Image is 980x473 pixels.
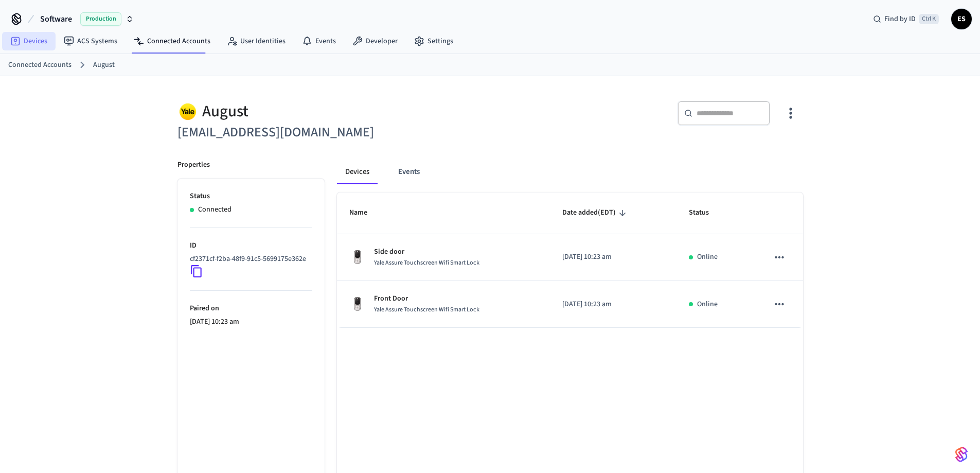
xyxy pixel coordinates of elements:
span: Find by ID [884,14,916,24]
p: [DATE] 10:23 am [562,252,664,262]
a: Events [294,32,344,50]
a: Settings [406,32,461,50]
span: Production [80,12,121,26]
a: Devices [2,32,56,50]
p: Properties [177,160,210,170]
a: Developer [344,32,406,50]
span: Status [689,205,722,221]
p: Front Door [374,293,479,304]
span: Name [349,205,381,221]
a: Connected Accounts [126,32,219,50]
span: Ctrl K [919,14,939,24]
p: Connected [198,204,231,215]
span: Date added(EDT) [562,205,629,221]
p: Status [190,191,312,202]
div: August [177,101,484,122]
p: Side door [374,247,479,257]
h6: [EMAIL_ADDRESS][DOMAIN_NAME] [177,122,484,143]
a: August [93,60,115,71]
a: User Identities [219,32,294,50]
p: Paired on [190,303,312,314]
p: ID [190,240,312,251]
a: Connected Accounts [8,60,72,71]
button: Devices [337,160,378,184]
span: Yale Assure Touchscreen Wifi Smart Lock [374,258,479,267]
button: ES [951,9,972,29]
img: Yale Assure Touchscreen Wifi Smart Lock, Satin Nickel, Front [349,296,366,312]
p: cf2371cf-f2ba-48f9-91c5-5699175e362e [190,254,306,265]
p: Online [697,299,718,310]
a: ACS Systems [56,32,126,50]
div: Find by IDCtrl K [865,10,947,28]
p: Online [697,252,718,262]
img: SeamLogoGradient.69752ec5.svg [955,446,968,463]
button: Events [390,160,428,184]
p: [DATE] 10:23 am [562,299,664,310]
img: Yale Assure Touchscreen Wifi Smart Lock, Satin Nickel, Front [349,249,366,266]
span: ES [952,10,971,28]
span: Software [40,13,72,25]
div: connected account tabs [337,160,803,184]
span: Yale Assure Touchscreen Wifi Smart Lock [374,305,479,314]
img: Yale Logo, Square [177,101,198,122]
table: sticky table [337,192,803,328]
p: [DATE] 10:23 am [190,317,312,327]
